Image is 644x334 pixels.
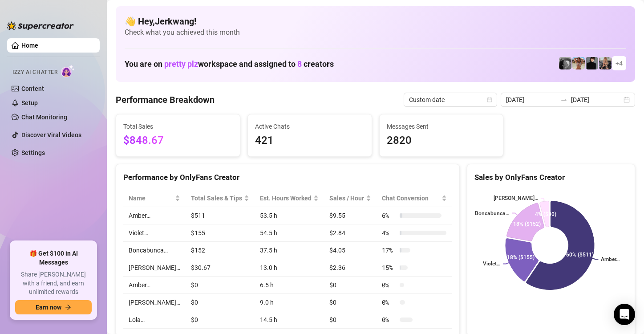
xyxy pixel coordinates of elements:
[255,122,365,131] span: Active Chats
[324,277,377,294] td: $0
[382,280,396,290] span: 0 %
[382,263,396,273] span: 15 %
[255,294,324,311] td: 9.0 h
[21,149,45,156] a: Settings
[494,196,538,202] text: [PERSON_NAME]…
[297,59,302,69] span: 8
[572,57,585,69] img: Amber
[186,207,255,224] td: $511
[560,96,567,103] span: to
[324,224,377,242] td: $2.84
[377,190,452,207] th: Chat Conversion
[21,131,81,138] a: Discover Viral Videos
[255,242,324,259] td: 37.5 h
[123,242,186,259] td: Boncabunca…
[123,132,233,149] span: $848.67
[186,224,255,242] td: $155
[15,300,92,314] button: Earn nowarrow-right
[15,270,92,297] span: Share [PERSON_NAME] with a friend, and earn unlimited rewards
[506,95,557,105] input: Start date
[255,277,324,294] td: 6.5 h
[186,190,255,207] th: Total Sales & Tips
[255,207,324,224] td: 53.5 h
[255,224,324,242] td: 54.5 h
[586,57,598,69] img: Camille
[186,277,255,294] td: $0
[474,171,628,183] div: Sales by OnlyFans Creator
[12,68,57,77] span: Izzy AI Chatter
[255,259,324,277] td: 13.0 h
[36,304,61,311] span: Earn now
[382,228,396,238] span: 4 %
[599,57,612,69] img: Violet
[260,193,312,203] div: Est. Hours Worked
[560,96,567,103] span: swap-right
[571,95,622,105] input: End date
[123,122,233,131] span: Total Sales
[191,193,242,203] span: Total Sales & Tips
[123,277,186,294] td: Amber…
[382,211,396,220] span: 6 %
[125,59,334,69] h1: You are on workspace and assigned to creators
[616,58,623,68] span: + 4
[116,94,215,106] h4: Performance Breakdown
[409,93,492,106] span: Custom date
[21,114,67,121] a: Chat Monitoring
[324,207,377,224] td: $9.55
[324,190,377,207] th: Sales / Hour
[186,294,255,311] td: $0
[21,42,38,49] a: Home
[487,97,492,102] span: calendar
[324,294,377,311] td: $0
[387,122,496,131] span: Messages Sent
[382,297,396,307] span: 0 %
[125,15,626,28] h4: 👋 Hey, Jerkwang !
[21,85,44,92] a: Content
[382,315,396,325] span: 0 %
[255,132,365,149] span: 421
[123,311,186,329] td: Lola…
[123,294,186,311] td: [PERSON_NAME]…
[7,21,74,30] img: logo-BBDzfeDw.svg
[475,210,509,216] text: Boncabunca…
[329,193,364,203] span: Sales / Hour
[255,311,324,329] td: 14.5 h
[186,242,255,259] td: $152
[601,256,620,262] text: Amber…
[65,304,71,310] span: arrow-right
[614,304,635,325] div: Open Intercom Messenger
[15,249,92,267] span: 🎁 Get $100 in AI Messages
[123,171,452,183] div: Performance by OnlyFans Creator
[483,261,500,267] text: Violet…
[186,259,255,277] td: $30.67
[324,242,377,259] td: $4.05
[387,132,496,149] span: 2820
[123,207,186,224] td: Amber…
[164,59,198,69] span: pretty plz
[21,99,38,106] a: Setup
[125,28,626,37] span: Check what you achieved this month
[324,311,377,329] td: $0
[129,193,173,203] span: Name
[61,65,75,77] img: AI Chatter
[123,259,186,277] td: [PERSON_NAME]…
[123,224,186,242] td: Violet…
[324,259,377,277] td: $2.36
[382,245,396,255] span: 17 %
[186,311,255,329] td: $0
[382,193,439,203] span: Chat Conversion
[123,190,186,207] th: Name
[559,57,571,69] img: Amber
